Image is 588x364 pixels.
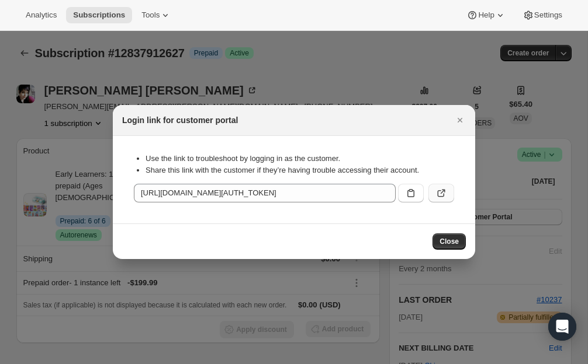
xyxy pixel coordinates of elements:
[122,114,238,126] h2: Login link for customer portal
[548,313,576,341] div: Open Intercom Messenger
[73,10,125,20] span: Subscriptions
[19,7,64,23] button: Analytics
[134,7,178,23] button: Tools
[141,10,160,20] span: Tools
[440,237,459,246] span: Close
[452,112,468,128] button: Close
[26,10,57,20] span: Analytics
[66,7,132,23] button: Subscriptions
[433,233,466,250] button: Close
[478,10,494,20] span: Help
[534,10,562,20] span: Settings
[459,7,513,23] button: Help
[146,164,454,176] li: Share this link with the customer if they’re having trouble accessing their account.
[146,153,454,164] li: Use the link to troubleshoot by logging in as the customer.
[516,7,569,23] button: Settings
